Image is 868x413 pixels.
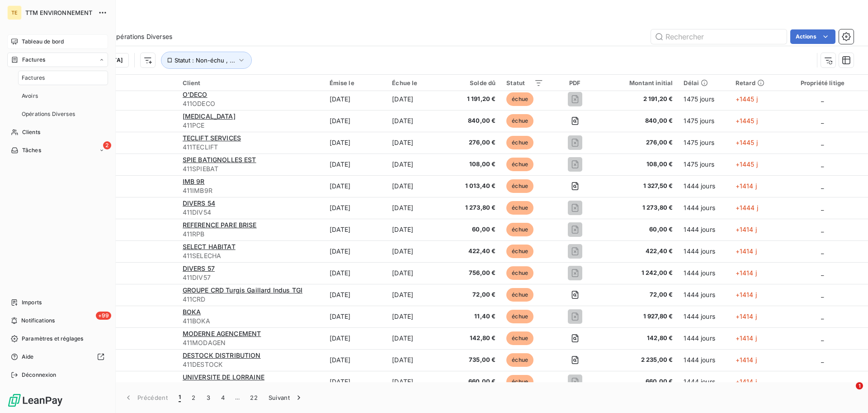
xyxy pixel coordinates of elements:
[455,79,495,86] div: Solde dû
[821,160,824,168] span: _
[183,251,319,260] span: 411SELECHA
[678,219,730,240] td: 1444 jours
[324,154,387,175] td: [DATE]
[22,298,42,307] span: Imports
[455,334,495,343] span: 142,80 €
[387,284,450,306] td: [DATE]
[506,266,533,280] span: échue
[821,378,824,385] span: _
[387,219,450,240] td: [DATE]
[606,116,673,125] span: 840,00 €
[736,139,758,146] span: +1445 j
[183,360,319,369] span: 411DESTOCK
[790,29,835,44] button: Actions
[455,312,495,321] span: 11,40 €
[183,134,241,142] span: TECLIFT SERVICES
[606,160,673,169] span: 108,00 €
[736,356,757,364] span: +1414 j
[506,331,533,345] span: échue
[183,243,236,250] span: SELECT HABITAT
[684,79,724,86] div: Délai
[183,273,319,282] span: 411DIV57
[736,160,758,168] span: +1445 j
[324,262,387,284] td: [DATE]
[183,286,302,294] span: GROUPE CRD Turgis Gaillard Indus TGI
[606,138,673,147] span: 276,00 €
[678,110,730,132] td: 1475 jours
[606,377,673,386] span: 660,00 €
[506,136,533,149] span: échue
[7,393,63,408] img: Logo LeanPay
[606,290,673,299] span: 72,00 €
[821,334,824,342] span: _
[506,288,533,302] span: échue
[821,204,824,211] span: _
[506,114,533,128] span: échue
[821,269,824,277] span: _
[263,388,309,407] button: Suivant
[324,349,387,371] td: [DATE]
[186,388,201,407] button: 2
[22,371,57,379] span: Déconnexion
[96,312,111,320] span: +99
[324,306,387,327] td: [DATE]
[183,143,319,152] span: 411TECLIFT
[201,388,216,407] button: 3
[506,179,533,193] span: échue
[183,373,264,381] span: UNIVERSITE DE LORRAINE
[554,79,596,86] div: PDF
[606,95,673,104] span: 2 191,20 €
[856,382,863,389] span: 1
[111,32,172,41] span: Opérations Diverses
[606,355,673,365] span: 2 235,00 €
[7,5,22,20] div: TE
[821,117,824,125] span: _
[736,79,772,86] div: Retard
[183,91,208,98] span: O'DECO
[506,245,533,258] span: échue
[455,160,495,169] span: 108,00 €
[387,371,450,393] td: [DATE]
[324,371,387,393] td: [DATE]
[173,388,186,407] button: 1
[606,269,673,278] span: 1 242,00 €
[387,306,450,327] td: [DATE]
[651,29,787,44] input: Rechercher
[678,88,730,110] td: 1475 jours
[118,388,173,407] button: Précédent
[455,116,495,125] span: 840,00 €
[183,230,319,239] span: 411RPB
[455,225,495,234] span: 60,00 €
[506,310,533,323] span: échue
[736,312,757,320] span: +1414 j
[22,92,38,100] span: Avoirs
[506,353,533,367] span: échue
[678,306,730,327] td: 1444 jours
[678,262,730,284] td: 1444 jours
[183,121,319,130] span: 411PCE
[506,201,533,215] span: échue
[455,377,495,386] span: 660,00 €
[7,350,108,364] a: Aide
[103,141,111,149] span: 2
[821,226,824,233] span: _
[736,269,757,277] span: +1414 j
[183,208,319,217] span: 411DIV54
[161,52,252,69] button: Statut : Non-échu , ...
[606,225,673,234] span: 60,00 €
[387,327,450,349] td: [DATE]
[455,138,495,147] span: 276,00 €
[678,154,730,175] td: 1475 jours
[324,88,387,110] td: [DATE]
[736,95,758,103] span: +1445 j
[183,221,257,229] span: REFERENCE PARE BRISE
[506,158,533,171] span: échue
[22,335,83,343] span: Paramètres et réglages
[324,132,387,154] td: [DATE]
[506,79,543,86] div: Statut
[330,79,382,86] div: Émise le
[678,371,730,393] td: 1444 jours
[506,223,533,236] span: échue
[387,154,450,175] td: [DATE]
[821,95,824,103] span: _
